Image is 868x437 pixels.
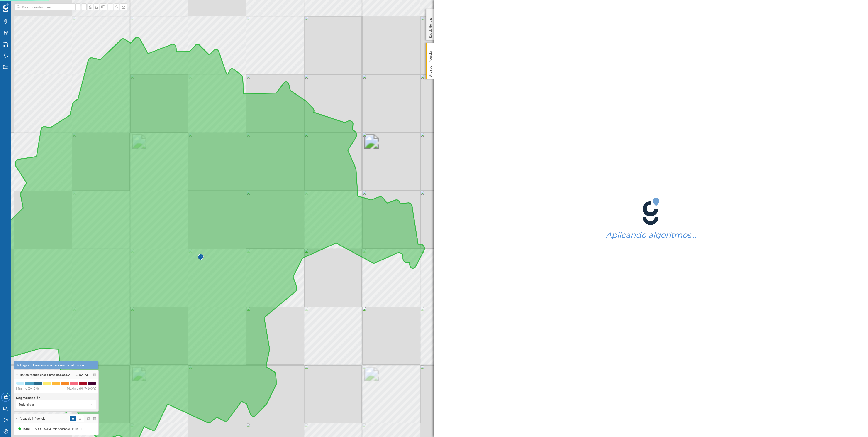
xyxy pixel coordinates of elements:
[67,386,96,391] span: Máximo (99,7-100%)
[16,386,39,391] span: Mínimo (0-40%)
[20,363,84,367] span: Haga click en una calle para analizar el tráfico
[3,3,9,12] img: Geoblink Logo
[428,16,433,38] p: Red de tiendas
[198,253,204,262] img: Marker
[606,231,696,239] h1: Aplicando algoritmos…
[19,402,34,407] span: Todo el día
[16,395,96,400] h4: Segmentación
[9,3,25,7] span: Soporte
[20,417,45,421] span: Áreas de influencia
[68,427,117,431] div: [STREET_ADDRESS] (30 min Andando)
[428,49,433,77] p: Área de influencia
[20,373,89,377] span: Tráfico rodado en el tramo ([GEOGRAPHIC_DATA])
[20,427,68,431] div: [STREET_ADDRESS] (30 min Andando)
